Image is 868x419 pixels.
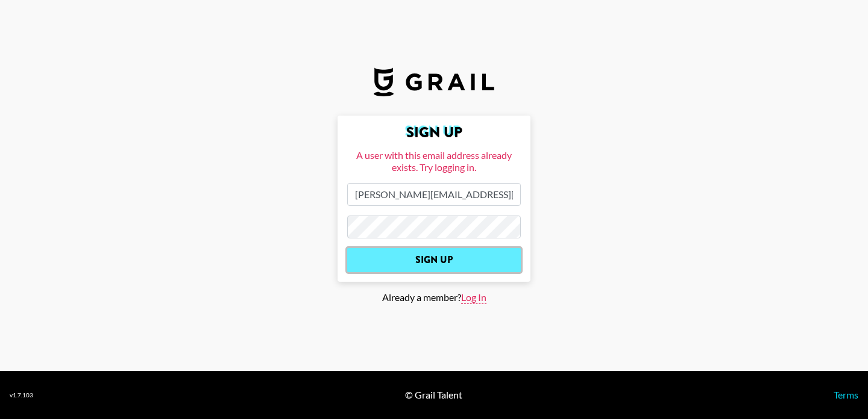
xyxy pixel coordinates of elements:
[347,125,521,140] h2: Sign Up
[10,291,858,304] div: Already a member?
[374,67,494,96] img: Grail Talent Logo
[461,291,486,304] span: Log In
[10,391,33,399] div: v 1.7.103
[834,389,858,400] a: Terms
[347,248,521,272] input: Sign Up
[347,149,521,173] div: A user with this email address already exists. Try logging in.
[347,183,521,206] input: Email
[405,389,462,401] div: © Grail Talent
